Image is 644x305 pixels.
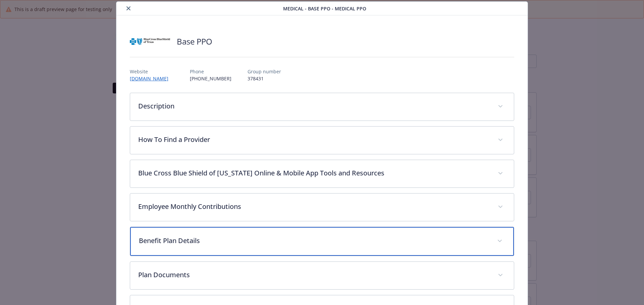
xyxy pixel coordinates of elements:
[130,68,174,75] p: Website
[190,75,231,82] p: [PHONE_NUMBER]
[283,5,366,12] span: Medical - Base PPO - Medical PPO
[130,160,514,187] div: Blue Cross Blue Shield of [US_STATE] Online & Mobile App Tools and Resources
[130,262,514,289] div: Plan Documents
[138,101,490,111] p: Description
[190,68,231,75] p: Phone
[177,36,212,47] h2: Base PPO
[130,227,514,256] div: Benefit Plan Details
[130,31,170,52] img: Blue Cross Blue Shield of Texas Inc.
[138,135,490,145] p: How To Find a Provider
[130,194,514,221] div: Employee Monthly Contributions
[130,75,174,82] a: [DOMAIN_NAME]
[130,93,514,121] div: Description
[138,202,490,212] p: Employee Monthly Contributions
[248,75,281,82] p: 378431
[248,68,281,75] p: Group number
[124,4,132,12] button: close
[138,168,490,178] p: Blue Cross Blue Shield of [US_STATE] Online & Mobile App Tools and Resources
[139,236,489,246] p: Benefit Plan Details
[138,270,490,280] p: Plan Documents
[130,127,514,154] div: How To Find a Provider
